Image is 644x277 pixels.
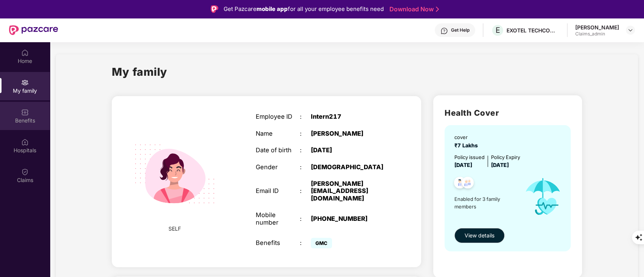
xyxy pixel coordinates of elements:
[256,211,300,226] div: Mobile number
[256,147,300,154] div: Date of birth
[124,123,225,225] img: svg+xml;base64,PHN2ZyB4bWxucz0iaHR0cDovL3d3dy53My5vcmcvMjAwMC9zdmciIHdpZHRoPSIyMjQiIGhlaWdodD0iMT...
[311,113,388,120] div: Intern217
[311,164,388,171] div: [DEMOGRAPHIC_DATA]
[436,5,439,13] img: Stroke
[451,174,469,193] img: svg+xml;base64,PHN2ZyB4bWxucz0iaHR0cDovL3d3dy53My5vcmcvMjAwMC9zdmciIHdpZHRoPSI0OC45NDMiIGhlaWdodD...
[445,107,570,119] h2: Health Cover
[21,79,29,86] img: svg+xml;base64,PHN2ZyB3aWR0aD0iMjAiIGhlaWdodD0iMjAiIHZpZXdCb3g9IjAgMCAyMCAyMCIgZmlsbD0ibm9uZSIgeG...
[440,27,448,35] img: svg+xml;base64,PHN2ZyBpZD0iSGVscC0zMngzMiIgeG1sbnM9Imh0dHA6Ly93d3cudzMub3JnLzIwMDAvc3ZnIiB3aWR0aD...
[300,239,311,246] div: :
[168,225,181,233] span: SELF
[627,27,633,33] img: svg+xml;base64,PHN2ZyBpZD0iRHJvcGRvd24tMzJ4MzIiIHhtbG5zPSJodHRwOi8vd3d3LnczLm9yZy8yMDAwL3N2ZyIgd2...
[575,31,619,37] div: Claims_admin
[256,130,300,137] div: Name
[575,24,619,31] div: [PERSON_NAME]
[496,26,500,35] span: E
[256,164,300,171] div: Gender
[454,162,472,168] span: [DATE]
[256,5,288,12] strong: mobile app
[256,113,300,120] div: Employee ID
[224,5,384,14] div: Get Pazcare for all your employee benefits need
[300,187,311,194] div: :
[389,5,437,13] a: Download Now
[311,215,388,222] div: [PHONE_NUMBER]
[300,113,311,120] div: :
[300,147,311,154] div: :
[454,142,481,148] span: ₹7 Lakhs
[256,239,300,246] div: Benefits
[451,27,469,33] div: Get Help
[491,153,520,161] div: Policy Expiry
[300,215,311,222] div: :
[465,231,494,240] span: View details
[9,25,58,35] img: New Pazcare Logo
[454,228,505,243] button: View details
[491,162,509,168] span: [DATE]
[21,168,29,176] img: svg+xml;base64,PHN2ZyBpZD0iQ2xhaW0iIHhtbG5zPSJodHRwOi8vd3d3LnczLm9yZy8yMDAwL3N2ZyIgd2lkdGg9IjIwIi...
[454,133,481,141] div: cover
[300,164,311,171] div: :
[256,187,300,194] div: Email ID
[112,63,167,80] h1: My family
[459,174,477,193] img: svg+xml;base64,PHN2ZyB4bWxucz0iaHR0cDovL3d3dy53My5vcmcvMjAwMC9zdmciIHdpZHRoPSI0OC45NDMiIGhlaWdodD...
[21,109,29,116] img: svg+xml;base64,PHN2ZyBpZD0iQmVuZWZpdHMiIHhtbG5zPSJodHRwOi8vd3d3LnczLm9yZy8yMDAwL3N2ZyIgd2lkdGg9Ij...
[211,5,218,13] img: Logo
[454,195,517,211] span: Enabled for 3 family members
[311,238,332,248] span: GMC
[21,138,29,146] img: svg+xml;base64,PHN2ZyBpZD0iSG9zcGl0YWxzIiB4bWxucz0iaHR0cDovL3d3dy53My5vcmcvMjAwMC9zdmciIHdpZHRoPS...
[311,147,388,154] div: [DATE]
[311,130,388,137] div: [PERSON_NAME]
[517,169,569,224] img: icon
[454,153,485,161] div: Policy issued
[507,27,559,34] div: EXOTEL TECHCOM PRIVATE LIMITED
[21,49,29,57] img: svg+xml;base64,PHN2ZyBpZD0iSG9tZSIgeG1sbnM9Imh0dHA6Ly93d3cudzMub3JnLzIwMDAvc3ZnIiB3aWR0aD0iMjAiIG...
[311,180,388,202] div: [PERSON_NAME][EMAIL_ADDRESS][DOMAIN_NAME]
[300,130,311,137] div: :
